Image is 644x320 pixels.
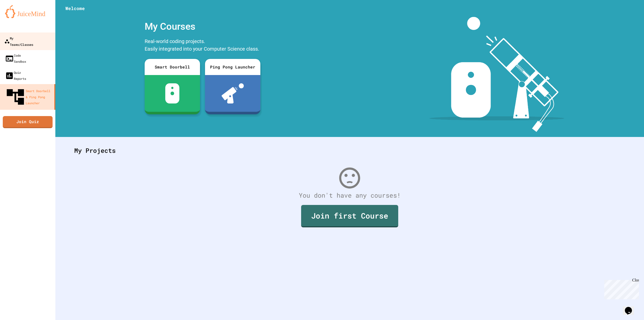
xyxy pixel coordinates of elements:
[5,5,50,18] img: logo-orange.svg
[3,116,53,128] a: Join Quiz
[69,191,630,200] div: You don't have any courses!
[2,2,35,32] div: Chat with us now!Close
[301,205,398,227] a: Join first Course
[145,59,200,75] div: Smart Doorbell
[142,17,263,36] div: My Courses
[429,17,564,132] img: banner-image-my-projects.png
[205,59,260,75] div: Ping Pong Launcher
[222,83,244,103] img: ppl-with-ball.png
[5,87,52,107] div: Smart Doorbell & Ping Pong Launcher
[5,69,26,82] div: Quiz Reports
[5,52,26,64] div: Code Sandbox
[165,83,180,103] img: sdb-white.svg
[69,141,630,160] div: My Projects
[623,300,639,315] iframe: chat widget
[142,36,263,55] div: Real-world coding projects. Easily integrated into your Computer Science class.
[602,278,639,299] iframe: chat widget
[4,35,33,47] div: My Teams/Classes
